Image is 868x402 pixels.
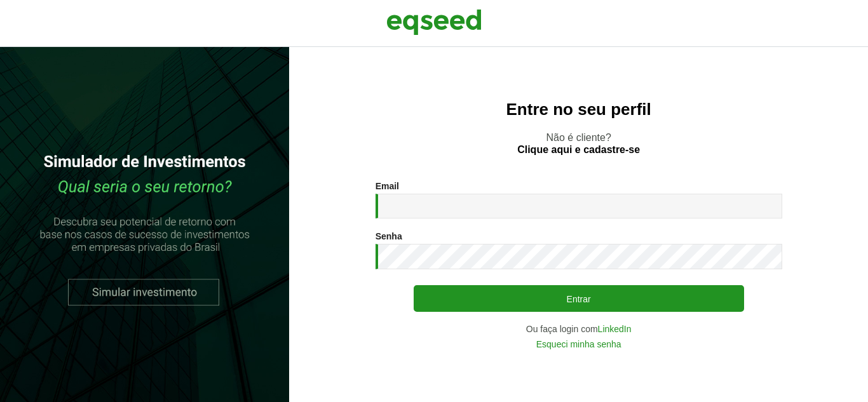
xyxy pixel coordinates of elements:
[315,131,843,156] p: Não é cliente?
[376,232,402,241] label: Senha
[536,340,621,349] a: Esqueci minha senha
[315,100,843,119] h2: Entre no seu perfil
[517,145,640,155] a: Clique aqui e cadastre-se
[386,6,482,38] img: EqSeed Logo
[376,325,782,333] div: Ou faça login com
[376,182,399,191] label: Email
[414,285,744,312] button: Entrar
[598,325,632,333] a: LinkedIn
